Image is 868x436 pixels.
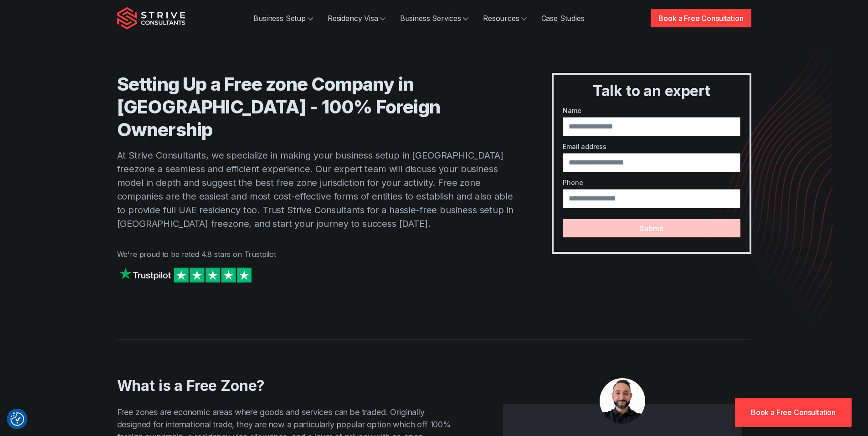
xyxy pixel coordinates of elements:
a: Residency Visa [320,9,393,27]
label: Name [563,106,740,115]
h2: What is a Free Zone? [117,377,453,395]
label: Email address [563,142,740,151]
img: Strive Consultants [117,7,185,30]
img: Revisit consent button [10,412,24,426]
img: Strive on Trustpilot [117,265,254,285]
button: Consent Preferences [10,412,24,426]
img: aDXDSydWJ-7kSlbU_Untitleddesign-75-.png [600,378,645,424]
a: Case Studies [534,9,592,27]
a: Book a Free Consultation [651,9,751,27]
h3: Talk to an expert [557,82,745,100]
label: Phone [563,178,740,187]
a: Business Setup [246,9,320,27]
p: At Strive Consultants, we specialize in making your business setup in [GEOGRAPHIC_DATA] freezone ... [117,149,516,231]
button: Submit [563,219,740,237]
a: Book a Free Consultation [735,398,852,427]
a: Resources [476,9,534,27]
p: We're proud to be rated 4.8 stars on Trustpilot [117,249,516,260]
h1: Setting Up a Free zone Company in [GEOGRAPHIC_DATA] - 100% Foreign Ownership [117,73,516,141]
a: Business Services [393,9,476,27]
